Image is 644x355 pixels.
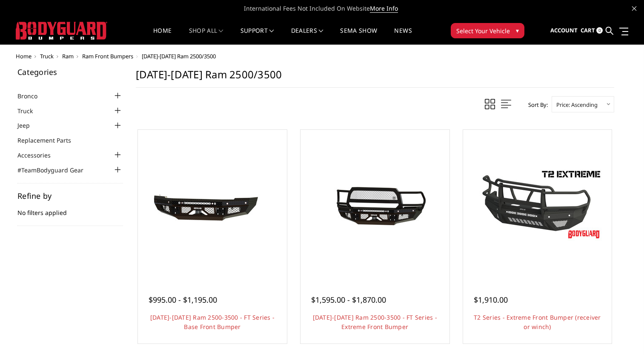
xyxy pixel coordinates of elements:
[17,121,40,130] a: Jeep
[240,28,274,44] a: Support
[62,52,74,60] a: Ram
[16,22,107,40] img: BODYGUARD BUMPERS
[136,68,614,88] h1: [DATE]-[DATE] Ram 2500/3500
[16,52,31,60] a: Home
[17,166,94,175] a: #TeamBodyguard Gear
[550,26,578,34] span: Account
[150,313,275,331] a: [DATE]-[DATE] Ram 2500-3500 - FT Series - Base Front Bumper
[303,132,447,277] a: 2010-2018 Ram 2500-3500 - FT Series - Extreme Front Bumper 2010-2018 Ram 2500-3500 - FT Series - ...
[17,192,123,226] div: No filters applied
[189,28,223,44] a: shop all
[17,106,43,115] a: Truck
[581,26,595,34] span: Cart
[451,23,524,38] button: Select Your Vehicle
[40,52,54,60] a: Truck
[370,4,398,13] a: More Info
[17,68,123,76] h5: Categories
[596,27,603,34] span: 0
[17,136,82,145] a: Replacement Parts
[153,28,172,44] a: Home
[313,313,437,331] a: [DATE]-[DATE] Ram 2500-3500 - FT Series - Extreme Front Bumper
[17,92,48,100] a: Bronco
[291,28,323,44] a: Dealers
[516,26,519,35] span: ▾
[581,19,603,42] a: Cart 0
[311,295,386,305] span: $1,595.00 - $1,870.00
[17,192,123,200] h5: Refine by
[601,314,644,355] iframe: Chat Widget
[550,19,578,42] a: Account
[474,295,508,305] span: $1,910.00
[465,132,610,277] a: T2 Series - Extreme Front Bumper (receiver or winch) T2 Series - Extreme Front Bumper (receiver o...
[524,98,548,111] label: Sort By:
[82,52,133,60] a: Ram Front Bumpers
[149,295,217,305] span: $995.00 - $1,195.00
[142,52,216,60] span: [DATE]-[DATE] Ram 2500/3500
[340,28,377,44] a: SEMA Show
[140,132,285,277] a: 2010-2018 Ram 2500-3500 - FT Series - Base Front Bumper 2010-2018 Ram 2500-3500 - FT Series - Bas...
[17,151,61,160] a: Accessories
[474,313,601,331] a: T2 Series - Extreme Front Bumper (receiver or winch)
[456,26,510,35] span: Select Your Vehicle
[394,28,412,44] a: News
